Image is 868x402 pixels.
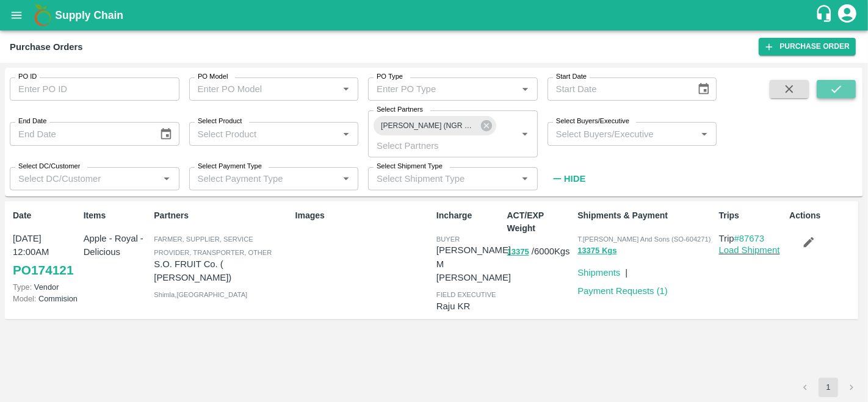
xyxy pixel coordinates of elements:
a: #87673 [734,234,765,243]
button: Open [338,171,354,187]
span: [PERSON_NAME] (NGR Fruits)-[GEOGRAPHIC_DATA], [GEOGRAPHIC_DATA]-9840839795 [374,120,483,132]
p: [PERSON_NAME] M [436,243,511,271]
div: | [620,261,627,279]
p: [PERSON_NAME] [436,271,511,284]
a: Load Shipment [719,245,780,255]
p: Commision [13,293,79,304]
span: Model: [13,294,36,303]
div: customer-support [815,4,836,26]
p: Items [84,209,150,222]
p: Incharge [436,209,502,222]
input: Select DC/Customer [13,171,156,187]
button: Choose date [692,77,715,101]
a: Purchase Order [759,38,856,56]
div: Purchase Orders [10,39,83,55]
button: Open [517,171,533,187]
span: Shimla , [GEOGRAPHIC_DATA] [154,291,247,298]
p: Date [13,209,79,222]
p: Actions [789,209,855,222]
p: Partners [154,209,290,222]
div: account of current user [836,2,858,28]
label: Select Shipment Type [377,162,443,171]
a: Shipments [577,268,620,278]
span: Farmer, Supplier, Service Provider, Transporter, Other [154,235,272,256]
span: T.[PERSON_NAME] And Sons (SO-604271) [577,235,711,243]
button: Open [338,81,354,97]
img: logo [31,3,55,27]
button: 13375 [507,245,529,259]
p: ACT/EXP Weight [507,209,573,235]
a: Payment Requests (1) [577,286,668,296]
label: PO Type [377,72,403,82]
button: 13375 Kgs [577,244,617,258]
button: Hide [548,168,589,189]
input: Enter PO ID [10,77,179,101]
input: End Date [10,122,150,145]
p: Images [295,209,432,222]
label: Select Product [198,117,242,126]
input: Select Buyers/Executive [551,126,693,142]
input: Start Date [548,77,687,101]
p: Shipments & Payment [577,209,714,222]
p: Raju KR [436,300,502,313]
p: [DATE] 12:00AM [13,232,79,259]
div: [PERSON_NAME] (NGR Fruits)-[GEOGRAPHIC_DATA], [GEOGRAPHIC_DATA]-9840839795 [374,116,496,135]
button: open drawer [2,1,31,29]
span: buyer [436,235,460,243]
button: Open [159,171,175,187]
input: Enter PO Type [372,81,498,97]
label: Select Payment Type [198,162,262,171]
p: S.O. FRUIT Co. ( [PERSON_NAME]) [154,257,290,285]
input: Select Payment Type [193,171,319,187]
button: page 1 [819,378,838,397]
nav: pagination navigation [794,378,863,397]
label: Start Date [556,72,587,82]
button: Open [517,126,533,142]
label: End Date [18,117,46,126]
span: Type: [13,282,32,292]
p: Trip [719,232,785,245]
label: Select Buyers/Executive [556,117,629,126]
p: Trips [719,209,785,222]
label: Select Partners [377,105,423,115]
a: PO174121 [13,259,73,281]
input: Select Shipment Type [372,171,498,187]
p: Apple - Royal - Delicious [84,232,150,259]
button: Choose date [154,123,178,146]
input: Select Partners [372,137,498,153]
strong: Hide [564,174,585,184]
label: Select DC/Customer [18,162,80,171]
button: Open [517,81,533,97]
label: PO ID [18,72,37,82]
p: / 6000 Kgs [507,245,573,259]
span: field executive [436,291,496,298]
input: Select Product [193,126,335,142]
input: Enter PO Model [193,81,319,97]
button: Open [696,126,712,142]
p: Vendor [13,281,79,293]
b: Supply Chain [55,9,123,21]
label: PO Model [198,72,228,82]
button: Open [338,126,354,142]
a: Supply Chain [55,7,815,24]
